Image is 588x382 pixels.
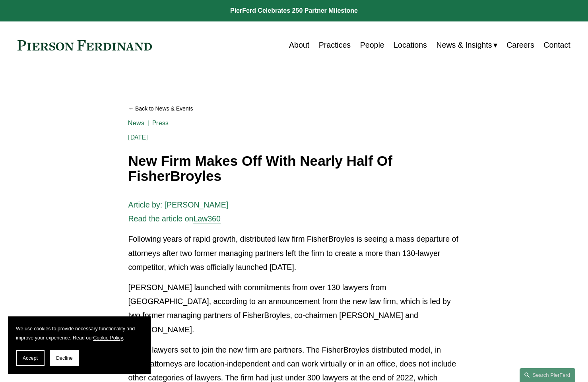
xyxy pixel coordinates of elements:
[16,324,143,342] p: We use cookies to provide necessary functionality and improve your experience. Read our .
[394,37,427,53] a: Locations
[128,153,460,184] h1: New Firm Makes Off With Nearly Half Of FisherBroyles
[128,281,460,337] p: [PERSON_NAME] launched with commitments from over 130 lawyers from [GEOGRAPHIC_DATA], according t...
[437,38,492,52] span: News & Insights
[128,119,144,127] a: News
[128,102,460,116] a: Back to News & Events
[360,37,384,53] a: People
[520,368,575,382] a: Search this site
[319,37,351,53] a: Practices
[128,200,228,223] span: Article by: [PERSON_NAME] Read the article on
[128,232,460,274] p: Following years of rapid growth, distributed law firm FisherBroyles is seeing a mass departure of...
[193,214,220,223] a: Law360
[437,37,497,53] a: folder dropdown
[8,316,151,374] section: Cookie banner
[152,119,169,127] a: Press
[289,37,309,53] a: About
[93,335,122,341] a: Cookie Policy
[50,350,79,366] button: Decline
[543,37,570,53] a: Contact
[16,350,45,366] button: Accept
[23,355,38,361] span: Accept
[128,134,148,141] span: [DATE]
[506,37,534,53] a: Careers
[56,355,73,361] span: Decline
